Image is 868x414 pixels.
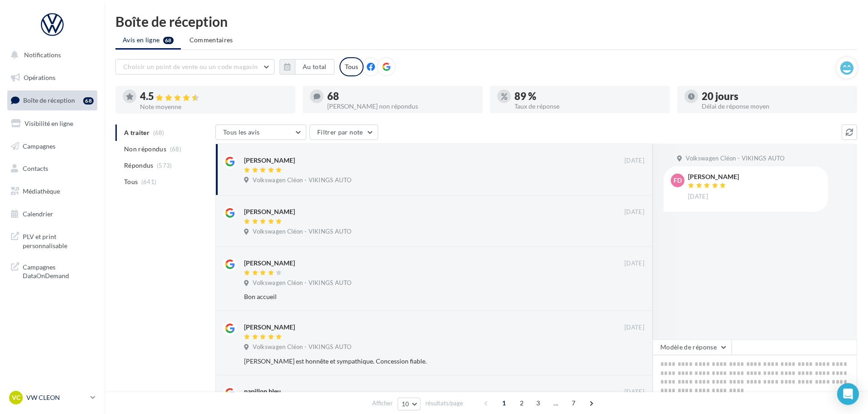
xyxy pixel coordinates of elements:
span: Opérations [24,74,55,81]
div: [PERSON_NAME] [688,174,739,180]
span: 7 [566,396,581,410]
button: Filtrer par note [309,125,378,140]
span: [DATE] [624,388,644,396]
div: 68 [83,97,94,105]
div: Bon accueil [244,292,585,301]
span: ... [549,396,563,410]
a: Campagnes DataOnDemand [5,257,99,284]
a: Opérations [5,68,99,87]
a: Campagnes [5,137,99,156]
div: 68 [327,91,475,101]
p: VW CLEON [26,393,87,402]
span: [DATE] [624,208,644,216]
span: Afficher [372,399,393,408]
span: Contacts [23,165,48,172]
span: Commentaires [190,35,233,45]
div: Délai de réponse moyen [702,103,850,110]
span: Choisir un point de vente ou un code magasin [123,63,258,70]
div: 20 jours [702,91,850,101]
div: papillon bleu [244,387,281,396]
div: Open Intercom Messenger [837,383,859,405]
a: Contacts [5,159,99,178]
span: Non répondus [124,145,166,154]
button: Au total [279,59,334,75]
a: Boîte de réception68 [5,90,99,110]
a: VC VW CLEON [7,389,97,406]
div: Taux de réponse [514,103,663,110]
span: 10 [402,400,409,408]
span: Répondus [124,161,154,170]
button: Au total [295,59,334,75]
div: [PERSON_NAME] [244,259,295,268]
span: [DATE] [624,157,644,165]
div: Boîte de réception [115,15,857,28]
div: [PERSON_NAME] [244,207,295,216]
span: Campagnes DataOnDemand [23,261,94,280]
div: [PERSON_NAME] [244,156,295,165]
button: Notifications [5,45,95,65]
span: VC [12,393,20,402]
a: PLV et print personnalisable [5,227,99,254]
div: Tous [339,57,364,76]
div: Note moyenne [140,104,288,110]
div: 89 % [514,91,663,101]
button: 10 [398,398,421,410]
a: Calendrier [5,205,99,224]
a: Médiathèque [5,182,99,201]
span: (573) [157,162,172,169]
button: Tous les avis [215,125,306,140]
a: Visibilité en ligne [5,114,99,133]
span: Tous [124,177,138,186]
span: (641) [141,178,157,185]
span: Volkswagen Cléon - VIKINGS AUTO [253,228,351,236]
span: [DATE] [624,324,644,332]
span: [DATE] [688,193,708,201]
span: Tous les avis [223,128,260,136]
span: Notifications [24,51,61,59]
span: [DATE] [624,259,644,268]
span: 3 [531,396,545,410]
span: Volkswagen Cléon - VIKINGS AUTO [253,176,351,185]
button: Modèle de réponse [653,339,732,355]
span: Médiathèque [23,187,60,195]
span: Volkswagen Cléon - VIKINGS AUTO [686,155,784,163]
span: (68) [170,145,181,153]
div: [PERSON_NAME] [244,323,295,332]
span: Boîte de réception [23,96,75,104]
span: Calendrier [23,210,53,218]
div: [PERSON_NAME] non répondus [327,103,475,110]
span: 2 [514,396,529,410]
span: Campagnes [23,142,55,150]
div: 4.5 [140,91,288,102]
span: résultats/page [425,399,463,408]
span: Volkswagen Cléon - VIKINGS AUTO [253,279,351,287]
button: Choisir un point de vente ou un code magasin [115,59,274,75]
span: Fd [673,176,682,185]
span: 1 [497,396,511,410]
div: [PERSON_NAME] est honnête et sympathique. Concession fiable. [244,357,585,366]
span: Volkswagen Cléon - VIKINGS AUTO [253,343,351,351]
span: Visibilité en ligne [25,120,73,127]
span: PLV et print personnalisable [23,230,94,250]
